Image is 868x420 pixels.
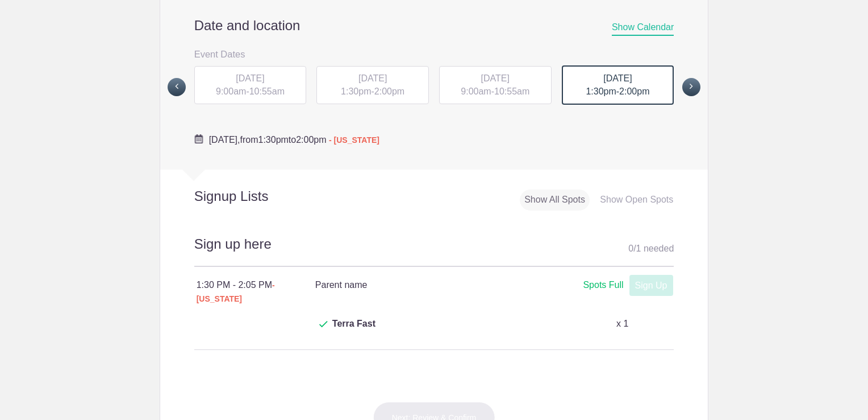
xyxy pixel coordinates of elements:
h2: Sign up here [194,234,674,267]
button: [DATE] 9:00am-10:55am [194,65,307,105]
span: Terra Fast [332,317,375,344]
span: [DATE] [481,73,510,83]
span: Show Calendar [612,22,674,36]
span: [DATE], [209,135,240,145]
span: 9:00am [461,87,491,96]
span: 2:00pm [619,87,649,96]
span: 1:30pm [341,87,371,96]
span: 2:00pm [296,135,326,145]
div: - [194,66,307,105]
img: Check dark green [319,321,328,328]
img: Cal purple [194,134,203,143]
span: [DATE] [603,73,632,83]
span: 1:30pm [258,135,288,145]
span: 10:55am [249,87,285,96]
span: 2:00pm [374,87,404,96]
button: [DATE] 1:30pm-2:00pm [561,65,675,106]
h2: Date and location [194,17,674,34]
div: 1:30 PM - 2:05 PM [197,278,315,306]
h2: Signup Lists [160,188,343,205]
div: 0 1 needed [628,240,674,257]
span: 10:55am [494,87,529,96]
h4: Parent name [315,278,494,292]
div: Spots Full [583,278,623,293]
span: / [633,244,636,253]
h3: Event Dates [194,46,674,63]
button: [DATE] 1:30pm-2:00pm [316,65,429,105]
div: Show Open Spots [595,190,678,211]
span: - [US_STATE] [197,281,275,303]
span: [DATE] [236,73,264,83]
span: [DATE] [358,73,387,83]
div: - [562,65,674,105]
div: - [316,66,429,105]
div: - [439,66,552,105]
p: x 1 [616,317,628,331]
span: - [US_STATE] [329,135,379,145]
span: from to [209,135,379,145]
div: Show All Spots [520,190,590,211]
span: 1:30pm [586,87,616,96]
span: 9:00am [216,87,246,96]
button: [DATE] 9:00am-10:55am [439,65,552,105]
